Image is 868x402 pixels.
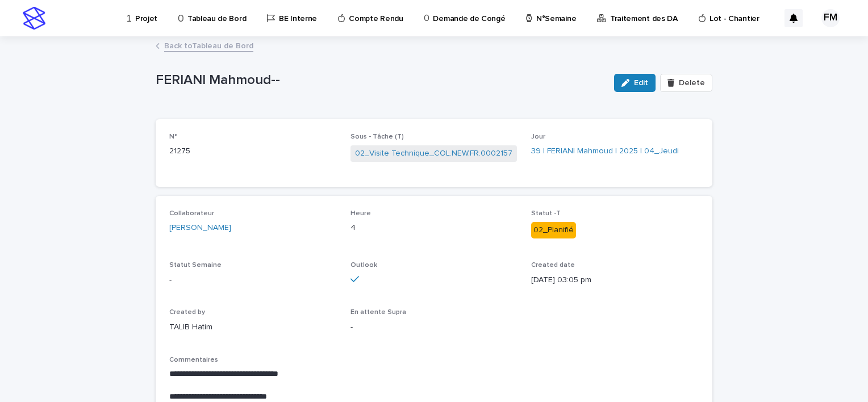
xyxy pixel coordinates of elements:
[821,9,840,27] div: FM
[156,72,605,89] p: FERIANI Mahmoud--
[169,321,337,333] p: TALIB Hatim
[350,309,406,316] span: En attente Supra
[531,210,561,217] span: Statut -T
[660,74,712,92] button: Delete
[169,133,177,140] span: N°
[350,321,518,333] p: -
[164,39,253,52] a: Back toTableau de Bord
[169,210,214,217] span: Collaborateur
[531,262,575,269] span: Created date
[614,74,656,92] button: Edit
[350,133,404,140] span: Sous - Tâche (T)
[169,222,231,234] a: [PERSON_NAME]
[531,145,679,157] a: 39 | FERIANI Mahmoud | 2025 | 04_Jeudi
[350,222,518,234] p: 4
[531,133,545,140] span: Jour
[23,7,45,30] img: stacker-logo-s-only.png
[350,210,371,217] span: Heure
[169,274,337,286] p: -
[169,357,218,363] span: Commentaires
[350,262,377,269] span: Outlook
[169,262,222,269] span: Statut Semaine
[169,145,337,157] p: 21275
[531,222,576,238] div: 02_Planifié
[679,79,705,87] span: Delete
[531,274,699,286] p: [DATE] 03:05 pm
[169,309,205,316] span: Created by
[634,79,648,87] span: Edit
[355,148,512,160] a: 02_Visite Technique_COL.NEW.FR.0002157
